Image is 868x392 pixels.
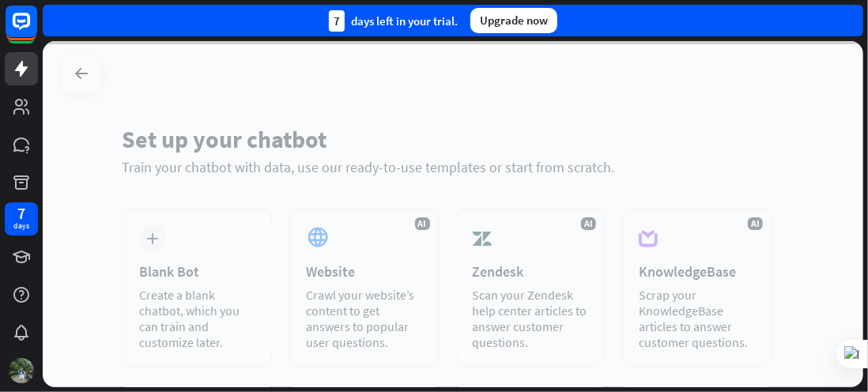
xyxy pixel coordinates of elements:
a: 7 days [5,202,38,236]
div: days left in your trial. [329,10,458,32]
div: 7 [17,206,25,220]
div: Upgrade now [470,8,557,33]
div: 7 [329,10,345,32]
button: Open LiveChat chat widget [13,6,60,54]
div: days [13,220,29,232]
